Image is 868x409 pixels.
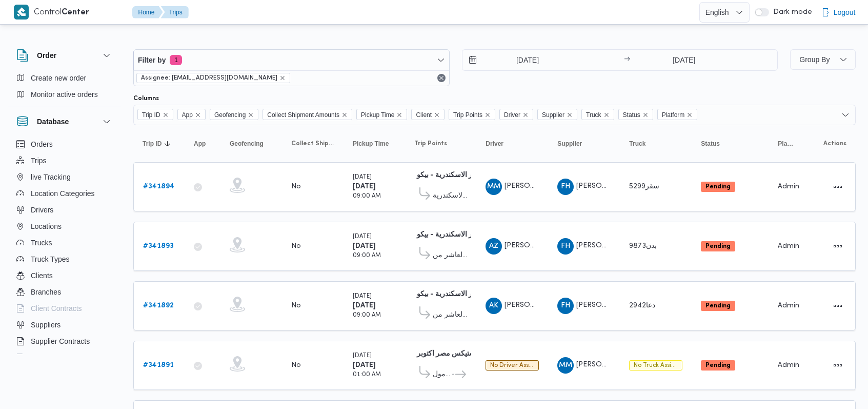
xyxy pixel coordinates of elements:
span: Branches [31,286,61,298]
span: Geofencing [210,109,258,120]
button: remove selected entity [279,75,286,81]
small: [DATE] [353,353,372,359]
span: Geofencing [230,140,264,148]
span: [PERSON_NAME][DATE] [504,302,586,308]
span: Pending [701,182,735,192]
span: Assignee: mostafa.elrouby@illa.com.eg [136,73,290,83]
span: Admin [778,362,799,368]
button: Clients [12,267,117,284]
input: Press the down key to open a popover containing a calendar. [633,50,735,70]
span: سقر5299 [629,183,659,190]
span: Truck [629,140,645,148]
div: No [291,182,301,191]
button: Location Categories [12,185,117,202]
button: Trucks [12,235,117,251]
button: Monitor active orders [12,86,117,103]
b: [DATE] [353,302,376,309]
span: App [194,140,206,148]
span: Platform [778,140,795,148]
small: 09:00 AM [353,253,381,259]
span: Trip Points [453,109,482,121]
div: Aiamun Zkaraia Ghrib Muhammad [486,238,502,255]
span: Collect Shipment Amounts [263,109,352,120]
span: Geofencing [214,109,246,121]
span: Clients [31,269,53,282]
button: Remove Trip ID from selection in this group [163,112,169,118]
span: Status [701,140,720,148]
span: Client [416,109,432,121]
button: Pickup Time [349,135,400,152]
b: [DATE] [353,243,376,249]
span: AK [489,298,498,314]
button: Locations [12,218,117,235]
button: Supplier Contracts [12,333,117,349]
span: Truck [586,109,601,121]
span: Actions [823,140,846,148]
button: Home [132,6,163,18]
span: [PERSON_NAME]ه تربو [576,242,652,249]
b: اجيليتى لوجيستيكس مصر اكتوبر [417,350,511,357]
button: Filter by1 active filters [134,50,449,70]
button: Client Contracts [12,300,117,317]
span: No Driver Assigned [486,360,539,371]
span: دعا2942 [629,302,655,309]
span: Devices [31,352,56,364]
div: No [291,301,301,310]
span: مخازن او سى ال - العاشر من [DATE] [433,309,467,321]
span: Collect Shipment Amounts [291,140,334,148]
button: App [190,135,215,152]
button: Orders [12,136,117,152]
small: 09:00 AM [353,193,381,199]
div: Order [8,70,121,107]
small: 09:00 AM [353,313,381,318]
label: Columns [133,94,159,103]
span: FH [561,298,570,314]
button: Truck Types [12,251,117,267]
button: Geofencing [226,135,277,152]
svg: Sorted in descending order [164,140,172,148]
span: Pickup Time [353,140,389,148]
span: Location Categories [31,187,95,200]
span: Truck [581,109,614,120]
span: Assignee: [EMAIL_ADDRESS][DOMAIN_NAME] [141,73,277,83]
button: Trip IDSorted in descending order [138,135,179,152]
div: → [624,56,630,64]
button: Logout [817,2,860,23]
button: Remove Platform from selection in this group [687,112,693,118]
span: Pending [701,301,735,311]
div: Mahmood Muhammad Zki Muhammad Alkhtaib [486,179,502,195]
span: Collect Shipment Amounts [267,109,339,121]
b: [DATE] [353,183,376,190]
b: مخزن فرونت دور الاسكندرية - بيكو [417,291,520,298]
small: [DATE] [353,234,372,240]
button: Supplier [553,135,615,152]
span: [PERSON_NAME]ه تربو [576,183,652,189]
div: No [291,361,301,370]
span: Locations [31,220,62,232]
button: Remove Supplier from selection in this group [567,112,573,118]
span: Group By [799,55,830,64]
button: Trips [12,152,117,169]
button: Create new order [12,70,117,86]
b: Pending [705,243,731,249]
button: Remove Status from selection in this group [642,112,649,118]
h3: Order [37,49,56,62]
span: No Truck Assigned [629,360,682,371]
span: MM [487,179,500,195]
button: Remove Pickup Time from selection in this group [396,112,402,118]
button: Remove Collect Shipment Amounts from selection in this group [341,112,348,118]
div: Ftha Hassan Jlal Abo Alhassan Shrkah Trabo [557,179,574,195]
span: Trip ID; Sorted in descending order [143,140,162,148]
b: # 341892 [143,302,174,309]
h3: Database [37,115,69,128]
span: App [177,109,206,120]
a: #341893 [143,240,174,252]
b: Pending [705,184,731,190]
button: live Tracking [12,169,117,185]
button: Remove Trip Points from selection in this group [485,112,491,118]
span: بدن9873 [629,243,657,249]
input: Press the down key to open a popover containing a calendar. [462,50,579,70]
button: Trips [161,6,189,18]
span: 1 active filters [170,55,182,65]
button: Actions [830,357,846,374]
